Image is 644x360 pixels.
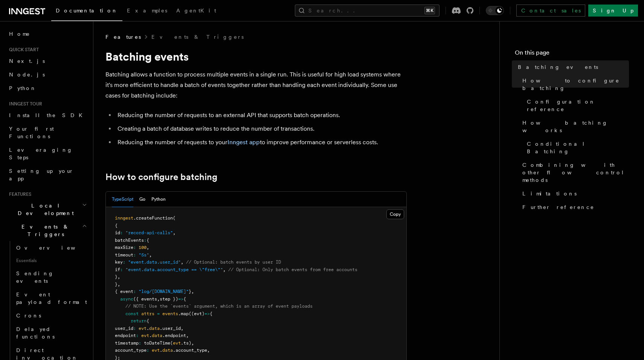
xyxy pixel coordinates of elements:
[295,5,440,17] button: Search...⌘K
[13,309,89,322] a: Crons
[9,112,87,118] span: Install the SDK
[16,313,41,319] span: Crons
[519,74,629,95] a: How to configure batching
[115,238,144,243] span: batchEvents
[181,326,183,331] span: ,
[147,326,149,331] span: .
[136,333,139,338] span: :
[115,274,118,279] span: }
[149,252,152,258] span: ,
[141,311,154,316] span: attrs
[133,296,157,302] span: ({ events
[522,77,629,92] span: How to configure batching
[524,95,629,116] a: Configuration reference
[6,27,89,41] a: Home
[115,215,133,221] span: inngest
[115,348,147,353] span: account_type
[125,304,313,309] span: // NOTE: Use the `events` argument, which is an array of event payloads
[6,81,89,95] a: Python
[160,326,181,331] span: .user_id
[519,200,629,214] a: Further reference
[183,296,186,302] span: {
[588,5,638,17] a: Sign Up
[518,63,598,71] span: Batching events
[210,311,212,316] span: {
[115,259,123,265] span: key
[147,348,149,353] span: :
[152,348,160,353] span: evt
[139,289,189,294] span: "log/[DOMAIN_NAME]"
[519,116,629,137] a: How batching works
[115,289,133,294] span: { event
[149,333,152,338] span: .
[115,110,407,121] li: Reducing the number of requests to an external API that supports batch operations.
[519,158,629,187] a: Combining with other flow control methods
[56,8,118,14] span: Documentation
[139,340,141,346] span: :
[147,318,149,323] span: {
[173,340,181,346] span: evt
[515,48,629,60] h4: On this page
[115,282,118,287] span: }
[115,230,120,235] span: id
[9,85,37,91] span: Python
[139,326,147,331] span: evt
[144,340,170,346] span: toDateTime
[160,296,178,302] span: step })
[127,8,167,14] span: Examples
[189,311,204,316] span: ((evt)
[115,333,136,338] span: endpoint
[181,340,191,346] span: .ts)
[181,259,183,265] span: ,
[227,139,260,146] a: Inngest app
[170,340,173,346] span: (
[139,252,149,258] span: "5s"
[424,7,435,14] kbd: ⌘K
[6,143,89,164] a: Leveraging Steps
[139,192,145,207] button: Go
[6,108,89,122] a: Install the SDK
[13,322,89,343] a: Delayed functions
[118,282,120,287] span: ,
[133,215,173,221] span: .createFunction
[157,296,160,302] span: ,
[151,192,166,207] button: Python
[9,168,74,182] span: Setting up your app
[122,2,172,20] a: Examples
[527,140,629,155] span: Conditional Batching
[105,172,217,182] a: How to configure batching
[207,348,210,353] span: ,
[160,348,162,353] span: .
[13,255,89,267] span: Essentials
[16,326,55,340] span: Delayed functions
[173,215,175,221] span: (
[133,289,136,294] span: :
[522,119,629,134] span: How batching works
[186,259,281,265] span: // Optional: batch events by user ID
[133,245,136,250] span: :
[6,202,82,217] span: Local Development
[149,326,160,331] span: data
[6,101,42,107] span: Inngest tour
[147,238,149,243] span: {
[6,191,31,197] span: Features
[6,223,82,238] span: Events & Triggers
[162,311,178,316] span: events
[125,230,173,235] span: "record-api-calls"
[189,289,191,294] span: }
[6,199,89,220] button: Local Development
[120,267,123,272] span: :
[115,326,133,331] span: user_id
[172,2,221,20] a: AgentKit
[522,203,594,211] span: Further reference
[118,274,120,279] span: ,
[128,259,181,265] span: "event.data.user_id"
[115,124,407,134] li: Creating a batch of database writes to reduce the number of transactions.
[178,296,183,302] span: =>
[173,348,207,353] span: .account_type
[6,47,39,53] span: Quick start
[191,340,194,346] span: ,
[173,230,175,235] span: ,
[6,220,89,241] button: Events & Triggers
[178,311,189,316] span: .map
